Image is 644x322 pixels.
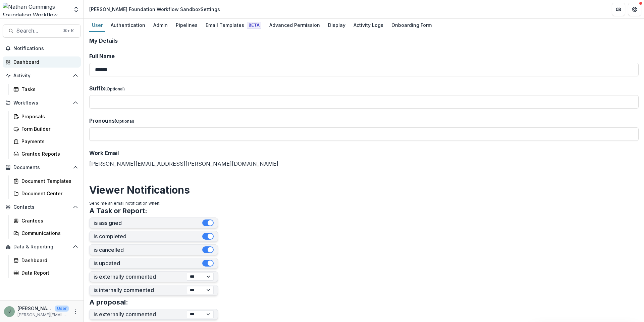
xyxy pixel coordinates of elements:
a: Proposals [11,111,81,122]
button: Get Help [628,3,641,16]
button: Open Data & Reporting [3,241,81,252]
div: [PERSON_NAME] Foundation Workflow Sandbox Settings [89,6,220,13]
label: is internally commented [94,287,187,293]
div: Advanced Permission [267,20,323,30]
a: Email Templates Beta [203,19,264,32]
button: Search... [3,24,81,38]
p: User [55,306,69,312]
a: Grantees [11,215,81,226]
span: Work Email [89,150,119,156]
div: Dashboard [21,257,75,264]
button: Open Activity [3,70,81,81]
a: Activity Logs [351,19,386,32]
div: Payments [21,138,75,145]
div: [PERSON_NAME][EMAIL_ADDRESS][PERSON_NAME][DOMAIN_NAME] [89,149,639,168]
div: Email Templates [203,20,264,30]
div: Onboarding Form [389,20,434,30]
a: Document Center [11,188,81,199]
a: Data Report [11,267,81,278]
h3: A Task or Report: [89,207,147,215]
p: [PERSON_NAME][EMAIL_ADDRESS][PERSON_NAME][DOMAIN_NAME] [17,312,69,318]
div: Pipelines [173,20,200,30]
span: Send me an email notification when: [89,201,160,206]
div: ⌘ + K [62,27,75,35]
a: Payments [11,136,81,147]
div: Joshua [8,309,11,314]
button: More [71,308,79,316]
span: (Optional) [105,86,125,91]
span: Data & Reporting [13,244,70,250]
img: Nathan Cummings Foundation Workflow Sandbox logo [3,3,69,16]
label: is externally commented [94,274,187,280]
span: Search... [16,28,59,34]
a: Advanced Permission [267,19,323,32]
a: Authentication [108,19,148,32]
button: Notifications [3,43,81,54]
a: Pipelines [173,19,200,32]
div: Document Templates [21,177,75,185]
a: User [89,19,105,32]
div: Grantees [21,217,75,224]
div: Dashboard [13,58,75,66]
div: Proposals [21,113,75,120]
label: is completed [94,233,202,240]
button: Partners [612,3,625,16]
a: Tasks [11,84,81,95]
a: Dashboard [3,56,81,68]
span: Activity [13,73,70,79]
span: Beta [247,22,261,29]
div: Document Center [21,190,75,197]
div: Form Builder [21,125,75,132]
label: is updated [94,260,202,267]
span: Full Name [89,53,115,59]
span: Contacts [13,204,70,210]
div: Authentication [108,20,148,30]
a: Onboarding Form [389,19,434,32]
a: Dashboard [11,255,81,266]
div: Grantee Reports [21,150,75,157]
span: Workflows [13,100,70,106]
button: Open Documents [3,162,81,173]
span: Notifications [13,46,78,51]
label: is assigned [94,220,202,226]
button: Open entity switcher [71,3,81,16]
div: Tasks [21,86,75,93]
a: Grantee Reports [11,148,81,159]
a: Admin [151,19,170,32]
span: (Optional) [115,119,134,124]
button: Open Workflows [3,97,81,108]
label: is externally commented [94,311,187,318]
label: is cancelled [94,247,202,253]
span: Documents [13,165,70,170]
div: Activity Logs [351,20,386,30]
a: Communications [11,228,81,239]
div: User [89,20,105,30]
a: Document Templates [11,175,81,187]
h2: My Details [89,38,639,44]
div: Admin [151,20,170,30]
div: Communications [21,230,75,237]
a: Form Builder [11,123,81,134]
button: Open Contacts [3,202,81,212]
nav: breadcrumb [87,4,223,14]
span: Suffix [89,85,105,92]
h3: A proposal: [89,298,128,306]
p: [PERSON_NAME] [17,305,52,312]
h2: Viewer Notifications [89,184,639,196]
a: Display [325,19,348,32]
div: Display [325,20,348,30]
span: Pronouns [89,117,115,124]
div: Data Report [21,269,75,276]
